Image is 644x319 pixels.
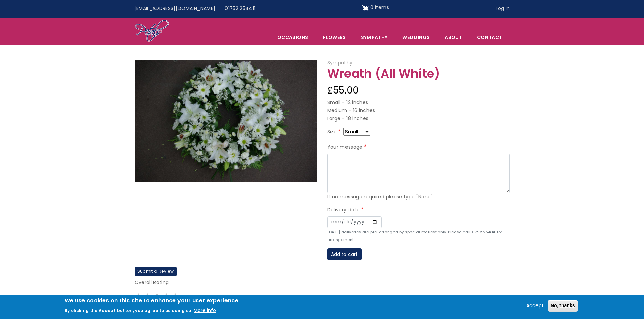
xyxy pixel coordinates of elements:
a: [EMAIL_ADDRESS][DOMAIN_NAME] [129,2,220,15]
a: Contact [470,30,509,45]
div: £55.00 [327,82,510,99]
small: [DATE] deliveries are pre-arranged by special request only. Please call for arrangement. [327,229,502,243]
label: Your message [327,143,368,151]
span: Occasions [270,30,315,45]
p: By clicking the Accept button, you agree to us doing so. [65,308,193,313]
span: Sympathy [327,59,353,66]
img: Home [135,19,169,43]
a: Sympathy [354,30,395,45]
img: Shopping cart [362,2,369,13]
label: Size [327,128,342,136]
p: Overall Rating [135,278,510,287]
h1: Wreath (All White) [327,67,510,80]
span: Weddings [395,30,437,45]
a: Log in [491,2,515,15]
a: Flowers [316,30,353,45]
a: Shopping cart 0 items [362,2,389,13]
h2: We use cookies on this site to enhance your user experience [65,297,239,304]
button: No, thanks [548,300,578,312]
img: Wreath (All White) [135,60,317,182]
a: About [437,30,469,45]
span: 0 items [370,4,389,11]
a: 01752 254411 [220,2,260,15]
div: If no message required please type "None" [327,193,510,201]
label: Delivery date [327,206,365,214]
button: Accept [524,302,546,310]
p: Small - 12 inches Medium - 16 inches Large - 18 inches [327,99,510,123]
label: Submit a Review [135,267,177,276]
button: More info [194,307,216,315]
button: Add to cart [327,248,362,260]
strong: 01752 254411 [470,229,497,235]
